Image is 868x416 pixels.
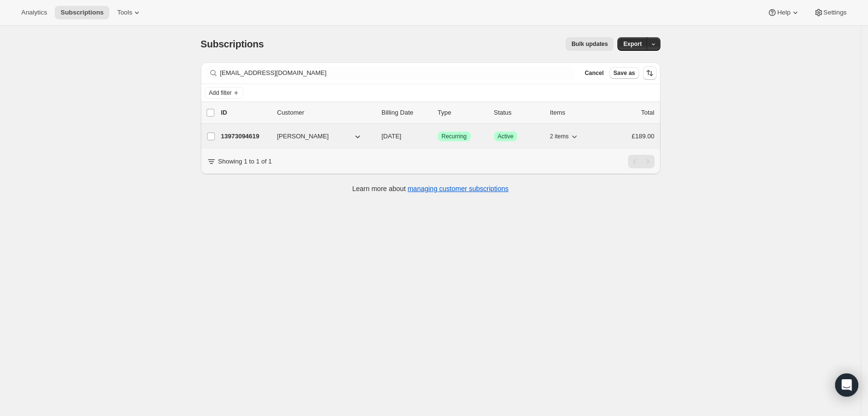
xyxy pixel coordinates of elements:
div: 13973094619[PERSON_NAME][DATE]SuccessRecurringSuccessActive2 items£189.00 [221,130,655,143]
span: Recurring [442,133,467,140]
div: IDCustomerBilling DateTypeStatusItemsTotal [221,108,655,118]
p: Status [494,108,542,118]
button: Export [617,37,647,51]
span: [DATE] [382,133,402,140]
button: Bulk updates [566,37,614,51]
p: Customer [277,108,374,118]
span: Tools [117,9,132,16]
span: Bulk updates [571,40,608,48]
span: Save as [614,69,635,77]
div: Open Intercom Messenger [835,373,858,397]
span: Cancel [584,69,603,77]
button: Save as [610,67,639,79]
span: Active [498,133,514,140]
div: Items [550,108,599,118]
p: Learn more about [352,184,509,193]
button: Sort the results [643,66,657,80]
button: Help [762,6,806,19]
p: Total [641,108,654,118]
span: £189.00 [632,133,655,140]
p: Billing Date [382,108,430,118]
button: Analytics [15,6,53,19]
a: managing customer subscriptions [407,185,509,193]
p: Showing 1 to 1 of 1 [218,157,272,166]
span: Help [777,9,790,16]
button: Settings [808,6,853,19]
span: Analytics [21,9,47,16]
button: Cancel [581,67,607,79]
span: Add filter [209,89,232,97]
button: [PERSON_NAME] [271,129,368,144]
span: Export [623,40,642,48]
button: Add filter [205,87,243,99]
button: Subscriptions [55,6,109,19]
div: Type [438,108,486,118]
span: [PERSON_NAME] [277,132,329,141]
span: 2 items [550,133,569,140]
input: Filter subscribers [220,66,575,80]
button: 2 items [550,130,580,143]
button: Tools [111,6,148,19]
span: Subscriptions [60,9,104,16]
span: Subscriptions [201,39,264,49]
span: Settings [823,9,847,16]
nav: Pagination [628,155,655,168]
p: 13973094619 [221,132,269,141]
p: ID [221,108,269,118]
